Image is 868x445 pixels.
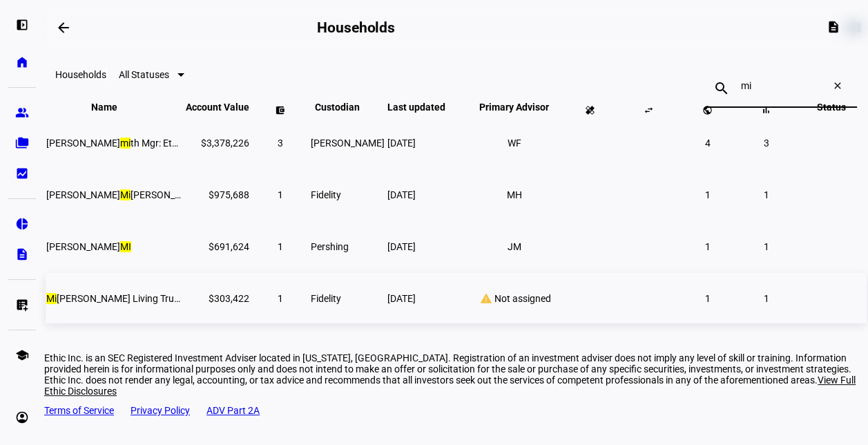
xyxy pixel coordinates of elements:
mat-icon: arrow_backwards [55,19,72,36]
span: 1 [763,241,769,252]
a: bid_landscape [8,160,36,187]
span: Eric <mark>Mi</mark>chael Meredith Jennifer Beck Meredith [46,189,356,200]
span: Status [807,102,856,113]
a: home [8,48,36,76]
span: Primary Advisor [469,102,559,113]
span: All Statuses [119,69,169,80]
eth-mat-symbol: pie_chart [15,217,29,231]
span: Richard N Golds<mark>mi</mark>th Mgr: Ethic [46,138,184,149]
li: WF [501,131,526,155]
eth-mat-symbol: group [15,106,29,120]
td: $691,624 [185,221,250,272]
mat-icon: description [826,20,840,34]
span: Account Value [186,102,249,113]
a: Terms of Service [44,405,114,416]
span: [DATE] [387,241,416,252]
mark: MI [120,241,131,252]
span: 4 [704,138,710,149]
span: <mark>Mi</mark>chelle Kramer Living Trust U/A dated 06/07/1991 [46,293,258,304]
input: Search [741,80,821,91]
span: Name [91,102,138,113]
eth-mat-symbol: bid_landscape [15,167,29,180]
mat-icon: close [824,80,857,97]
eth-mat-symbol: list_alt_add [15,298,29,312]
span: 1 [277,189,282,200]
span: 1 [277,241,282,252]
span: 1 [704,189,710,200]
mark: Mi [46,293,57,304]
div: Not assigned [469,292,559,305]
span: View Full Ethic Disclosures [44,375,856,397]
a: pie_chart [8,210,36,238]
span: Pershing [311,241,349,252]
a: folder_copy [8,129,36,157]
mark: Mi [120,189,131,200]
eth-mat-symbol: home [15,55,29,69]
span: 1 [763,293,769,304]
a: group [8,99,36,126]
a: description [8,240,36,268]
span: SAMUEL COS<mark>MI</mark> [46,241,131,252]
span: 1 [277,293,282,304]
span: 1 [704,293,710,304]
h2: Households [317,19,395,36]
span: Custodian [315,102,380,113]
li: MH [501,182,526,207]
div: Ethic Inc. is an SEC Registered Investment Adviser located in [US_STATE], [GEOGRAPHIC_DATA]. Regi... [44,352,868,397]
td: $303,422 [185,273,250,323]
span: [DATE] [387,138,416,149]
span: 1 [763,189,769,200]
eth-mat-symbol: school [15,348,29,362]
eth-mat-symbol: account_circle [15,410,29,424]
mark: mi [120,138,131,149]
span: 3 [763,138,769,149]
span: [DATE] [387,189,416,200]
eth-mat-symbol: left_panel_open [15,18,29,32]
span: [PERSON_NAME] [311,138,385,149]
span: Last updated [387,102,466,113]
a: ADV Part 2A [206,405,260,416]
eth-mat-symbol: description [15,247,29,261]
mat-icon: search [705,80,738,97]
li: JM [501,234,526,259]
a: Privacy Policy [131,405,190,416]
span: 3 [277,138,282,149]
span: [DATE] [387,293,416,304]
td: $3,378,226 [185,117,250,168]
mat-icon: warning [477,292,494,305]
eth-mat-symbol: folder_copy [15,136,29,150]
eth-data-table-title: Households [55,69,106,80]
span: Fidelity [311,293,341,304]
span: Fidelity [311,189,341,200]
span: 1 [704,241,710,252]
td: $975,688 [185,169,250,220]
